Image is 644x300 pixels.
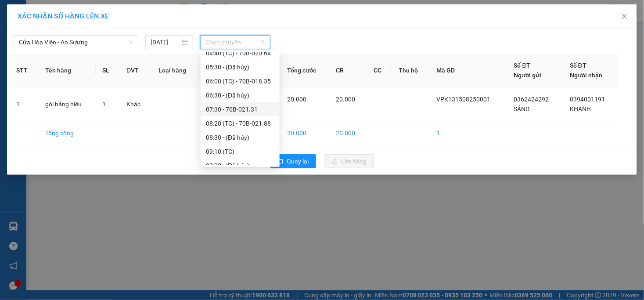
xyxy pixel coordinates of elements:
[570,72,602,79] span: Người nhận
[38,87,96,121] td: gói bảng hiệu
[392,54,430,87] th: Thu hộ
[24,47,108,54] span: -----------------------------------------
[206,119,274,128] div: 08:20 (TC) - 70B-021.88
[199,54,239,87] th: Ghi chú
[570,62,586,69] span: Số ĐT
[38,121,96,145] td: Tổng cộng
[19,36,133,49] span: Cửa Hòa Viện - An Sương
[570,105,591,112] span: KHANH
[206,105,274,114] div: 07:30 - 70B-021.31
[325,154,374,168] button: uploadLên hàng
[206,76,274,86] div: 06:00 (TC) - 70B-018.35
[206,133,274,142] div: 08:30 - (Đã hủy)
[18,12,109,20] span: XÁC NHẬN SỐ HÀNG LÊN XE
[69,5,120,12] strong: ĐỒNG PHƯỚC
[514,62,531,69] span: Số ĐT
[69,14,118,25] span: Bến xe [GEOGRAPHIC_DATA]
[3,64,54,69] span: In ngày:
[206,48,274,58] div: 04:40 (TC) - 70B-020.64
[119,54,151,87] th: ĐVT
[119,87,151,121] td: Khác
[430,54,507,87] th: Mã GD
[3,57,95,62] span: [PERSON_NAME]:
[277,158,284,165] span: rollback
[38,54,96,87] th: Tên hàng
[151,54,199,87] th: Loại hàng
[280,54,329,87] th: Tổng cước
[151,37,180,47] input: 15/08/2025
[206,90,274,100] div: 06:30 - (Đã hủy)
[514,72,542,79] span: Người gửi
[96,54,120,87] th: SL
[69,39,108,44] span: Hotline: 19001152
[430,121,507,145] td: 1
[329,54,367,87] th: CR
[103,101,106,108] span: 1
[69,26,121,37] span: 01 Võ Văn Truyện, KP.1, Phường 2
[514,96,549,103] span: 0362424292
[367,54,392,87] th: CC
[9,87,38,121] td: 1
[205,36,265,49] span: Chọn chuyến
[206,161,274,170] div: 09:30 - (Đã hủy)
[336,96,355,103] span: 20.000
[206,62,274,72] div: 05:30 - (Đã hủy)
[287,96,306,103] span: 20.000
[612,4,637,29] button: Close
[570,96,605,103] span: 0394001191
[19,64,54,69] span: 07:10:05 [DATE]
[437,96,491,103] span: VPK131508250001
[206,147,274,156] div: 09:10 (TC)
[270,154,316,168] button: rollbackQuay lại
[3,5,42,44] img: logo
[287,156,309,166] span: Quay lại
[44,56,95,62] span: VPK131508250002
[514,105,530,112] span: SÁNG
[280,121,329,145] td: 20.000
[9,54,38,87] th: STT
[329,121,367,145] td: 20.000
[621,13,628,20] span: close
